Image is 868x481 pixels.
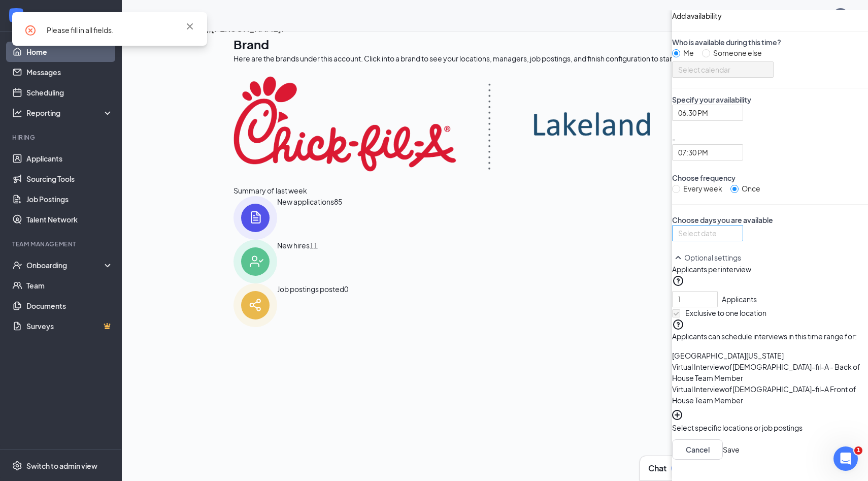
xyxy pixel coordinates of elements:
[672,410,684,422] svg: CirclePlus
[672,265,868,287] span: Applicants per interview
[26,62,113,82] a: Messages
[648,463,666,474] h3: Chat
[672,215,868,225] p: Choose days you are available
[12,133,111,142] div: Hiring
[233,196,277,240] img: icon
[26,209,113,230] a: Talent Network
[233,36,851,53] h1: Brand
[277,240,310,283] div: New hires
[233,283,277,327] img: icon
[742,183,760,194] div: Once
[672,133,868,144] p: -
[26,108,114,118] div: Reporting
[184,20,196,33] svg: Cross
[678,62,767,77] span: Select calendar
[26,82,113,103] a: Scheduling
[713,47,762,58] div: Someone else
[233,185,307,196] span: Summary of last week
[672,439,723,460] button: Cancel
[26,260,105,270] div: Onboarding
[672,308,868,331] span: Exclusive to one location
[833,446,858,471] iframe: Intercom live chat
[277,283,344,327] div: Job postings posted
[11,10,21,20] svg: WorkstreamLogo
[723,444,740,455] button: Save
[678,145,708,160] span: 07:30 PM
[672,287,868,307] div: Applicants
[672,275,684,287] svg: QuestionInfo
[678,105,708,120] span: 06:30 PM
[672,332,857,341] span: Applicants can schedule interviews in this time range for:
[672,350,868,361] div: [GEOGRAPHIC_DATA][US_STATE]
[233,64,675,185] img: Chick-fil-A
[47,25,114,35] span: Please fill in all fields.
[854,446,862,455] span: 1
[344,283,348,327] span: 0
[683,47,694,58] div: Me
[672,94,868,105] p: Specify your availability
[672,361,868,383] div: Virtual Interview of [DEMOGRAPHIC_DATA]-fil-A - Back of House Team Member
[98,11,108,21] svg: Collapse
[334,196,342,240] span: 85
[233,53,851,64] div: Here are the brands under this account. Click into a brand to see your locations, managers, job p...
[12,461,22,471] svg: Settings
[672,410,803,433] button: CirclePlusSelect specific locations or job postings
[672,251,741,264] button: SmallChevronUpOptional settings
[12,260,22,270] svg: UserCheck
[24,24,37,37] svg: CircleCross
[26,189,113,209] a: Job Postings
[26,148,113,169] a: Applicants
[683,183,722,194] div: Every week
[277,196,334,240] div: New applications
[26,296,113,316] a: Documents
[26,461,97,471] div: Switch to admin view
[812,10,824,22] svg: QuestionInfo
[12,108,22,118] svg: Analysis
[26,169,113,189] a: Sourcing Tools
[790,10,802,22] svg: Notifications
[672,383,868,406] div: Virtual Interview of [DEMOGRAPHIC_DATA]-fil-A Front of House Team Member
[678,228,735,239] input: Select date
[672,173,868,183] p: Choose frequency
[26,275,113,296] a: Team
[26,316,113,336] a: SurveysCrown
[12,240,111,248] div: Team Management
[310,240,318,283] span: 11
[672,37,868,47] p: Who is available during this time?
[139,7,175,24] h1: Home
[672,251,684,264] svg: SmallChevronUp
[673,292,717,307] input: 1
[672,318,684,331] svg: QuestionInfo
[233,240,277,283] img: icon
